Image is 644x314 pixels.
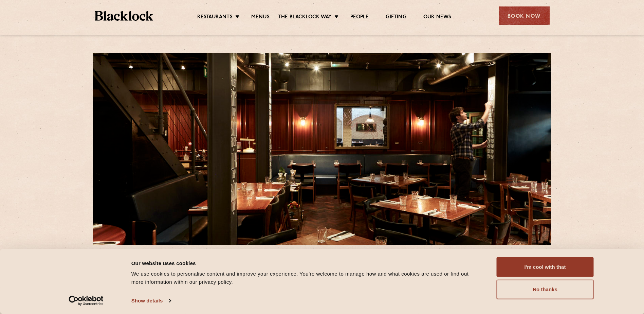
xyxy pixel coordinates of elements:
a: Restaurants [197,14,233,21]
div: We use cookies to personalise content and improve your experience. You're welcome to manage how a... [131,270,481,286]
button: I'm cool with that [497,257,594,277]
a: People [350,14,369,21]
a: Menus [251,14,270,21]
a: Show details [131,296,171,306]
div: Book Now [499,6,550,25]
a: Gifting [386,14,406,21]
div: Our website uses cookies [131,259,481,267]
a: The Blacklock Way [278,14,332,21]
a: Our News [423,14,452,21]
img: BL_Textured_Logo-footer-cropped.svg [95,11,153,21]
a: Usercentrics Cookiebot - opens in a new window [56,296,116,306]
button: No thanks [497,280,594,299]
